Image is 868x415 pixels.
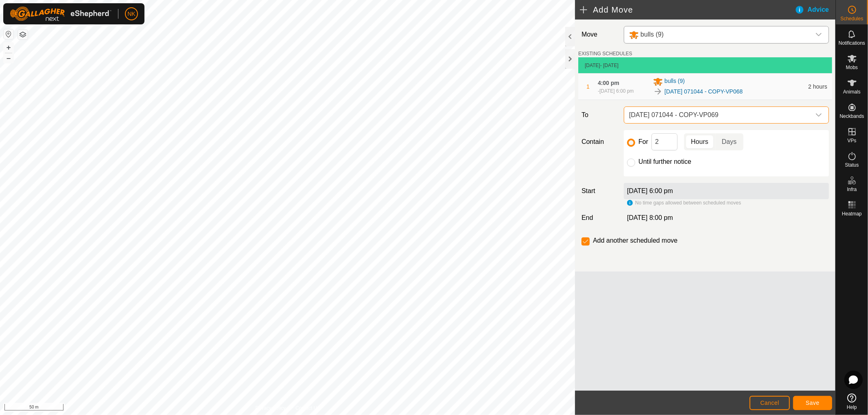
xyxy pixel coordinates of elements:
span: [DATE] 8:00 pm [627,214,673,221]
span: 2025-08-13 071044 - COPY-VP069 [626,107,811,123]
button: Map Layers [18,30,28,39]
span: VPs [847,138,856,143]
span: Save [806,400,820,406]
span: bulls (9) [665,77,685,87]
label: Add another scheduled move [593,237,678,244]
button: Cancel [750,396,790,410]
label: To [578,106,621,124]
label: Move [578,26,621,43]
button: Save [793,396,832,410]
span: NK [127,10,135,18]
label: Until further notice [638,159,691,165]
button: + [4,43,13,52]
span: [DATE] [585,63,600,68]
span: Infra [847,187,857,192]
span: 2 hours [808,83,827,90]
span: Hours [691,137,708,147]
a: Contact Us [295,404,319,412]
span: 1 [586,83,590,90]
a: [DATE] 071044 - COPY-VP068 [665,87,743,96]
span: bulls [626,26,811,43]
span: Neckbands [840,114,864,119]
span: Status [845,163,859,167]
label: End [578,213,621,223]
span: No time gaps allowed between scheduled moves [635,200,741,206]
span: Cancel [760,400,779,406]
span: Schedules [840,16,863,21]
button: Reset Map [4,29,13,39]
span: Help [847,405,857,410]
label: EXISTING SCHEDULES [578,50,632,57]
span: Mobs [846,65,858,70]
label: Contain [578,137,621,147]
div: Advice [795,5,835,15]
label: Start [578,186,621,196]
div: - [598,87,634,95]
span: Heatmap [842,211,862,216]
img: Gallagher Logo [10,7,112,21]
h2: Add Move [580,5,794,15]
span: Notifications [839,41,865,46]
span: - [DATE] [600,63,619,68]
label: For [638,139,648,145]
div: dropdown trigger [811,107,827,123]
a: Help [836,390,868,413]
span: Animals [843,89,861,94]
img: To [653,87,663,96]
span: [DATE] 6:00 pm [599,88,634,94]
div: dropdown trigger [811,26,827,43]
span: 4:00 pm [598,80,619,86]
a: Privacy Policy [256,404,286,412]
button: – [4,53,13,63]
span: Days [722,137,737,147]
label: [DATE] 6:00 pm [627,187,673,194]
span: bulls (9) [641,31,664,38]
